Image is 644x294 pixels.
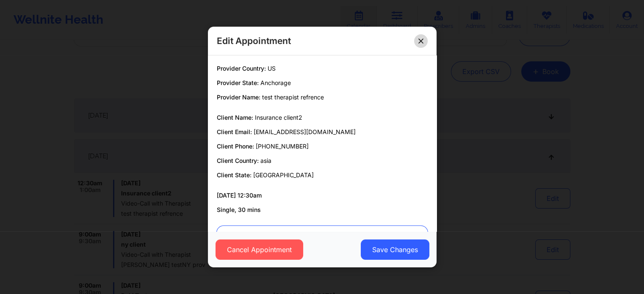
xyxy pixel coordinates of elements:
p: Provider State: [217,79,428,87]
p: Client Email: [217,128,428,136]
p: Client Country: [217,157,428,165]
p: Client Name: [217,113,428,122]
p: Provider Country: [217,64,428,73]
p: [DATE] 12:30am [217,191,428,200]
p: Single, 30 mins [217,206,428,214]
h2: Edit Appointment [217,35,291,47]
span: [GEOGRAPHIC_DATA] [253,171,314,179]
span: Anchorage [260,79,291,86]
button: Save Changes [360,239,429,260]
p: Client Phone: [217,142,428,151]
span: asia [260,157,271,164]
span: [PHONE_NUMBER] [256,143,309,150]
span: [EMAIL_ADDRESS][DOMAIN_NAME] [254,128,356,135]
span: Insurance client2 [255,114,302,121]
button: Cancel Appointment [215,239,303,260]
p: Provider Name: [217,93,428,102]
span: US [268,65,276,72]
span: test therapist refrence [262,93,324,101]
p: Client State: [217,171,428,179]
